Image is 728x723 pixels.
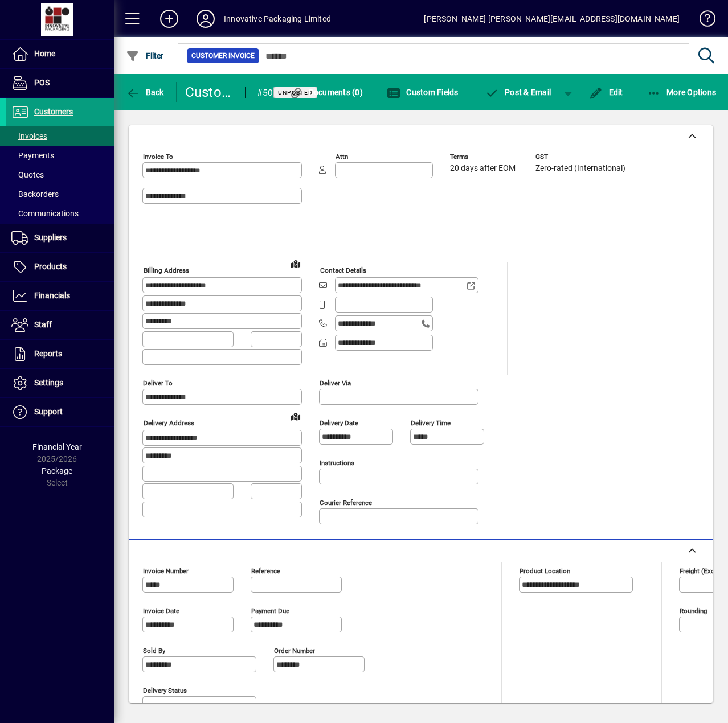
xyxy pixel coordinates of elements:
mat-label: Deliver via [320,379,351,387]
span: Customers [34,107,73,116]
span: Invoices [11,132,47,141]
mat-label: Delivery time [411,418,451,426]
a: POS [6,69,114,97]
span: Suppliers [34,233,67,242]
span: Financial Year [32,442,82,451]
span: Communications [11,209,79,218]
span: GST [535,153,625,161]
button: Post & Email [480,82,557,102]
span: Zero-rated (International) [535,164,625,173]
a: Home [6,40,114,68]
span: Support [34,407,63,416]
a: Invoices [6,126,114,146]
mat-label: Invoice date [143,606,179,614]
span: Payments [11,151,54,160]
div: [PERSON_NAME] [PERSON_NAME][EMAIL_ADDRESS][DOMAIN_NAME] [424,10,680,28]
span: Home [34,49,55,58]
button: Edit [586,82,626,102]
a: Support [6,398,114,426]
span: Terms [450,153,518,161]
a: Quotes [6,165,114,184]
mat-label: Payment due [251,606,289,614]
button: Back [123,82,167,102]
span: Staff [34,320,52,329]
span: Financials [34,291,70,300]
a: Knowledge Base [691,2,714,39]
span: P [505,88,510,97]
span: Custom Fields [387,88,459,97]
a: Products [6,253,114,281]
span: Settings [34,378,63,387]
span: Reports [34,349,62,358]
a: Reports [6,340,114,368]
span: More Options [647,88,717,97]
span: 20 days after EOM [450,164,516,173]
a: Financials [6,282,114,310]
span: Filter [126,51,164,60]
a: Suppliers [6,224,114,252]
span: Package [42,466,72,475]
span: Documents (0) [289,88,363,97]
mat-label: Attn [336,153,348,161]
button: Add [151,9,187,29]
button: Filter [123,46,167,66]
mat-label: Delivery status [143,686,187,694]
span: ost & Email [485,88,551,97]
button: More Options [644,82,719,102]
mat-label: Product location [520,566,570,574]
mat-label: Order number [274,646,315,654]
mat-label: Courier Reference [320,498,372,506]
a: View on map [287,407,305,425]
span: POS [34,78,50,87]
mat-label: Invoice To [143,153,173,161]
div: #50260 [257,84,279,102]
span: Customer Invoice [191,50,255,61]
app-page-header-button: Back [114,82,177,102]
button: Profile [187,9,224,29]
span: Back [126,88,164,97]
a: View on map [287,254,305,273]
a: Backorders [6,184,114,204]
span: Products [34,262,67,271]
mat-label: Deliver To [143,379,173,387]
mat-label: Instructions [320,458,354,466]
button: Custom Fields [384,82,461,102]
span: Backorders [11,190,59,199]
span: Quotes [11,170,44,179]
mat-label: Invoice number [143,566,189,574]
button: Documents (0) [286,82,366,102]
mat-label: Sold by [143,646,165,654]
mat-label: Reference [251,566,280,574]
span: Edit [589,88,623,97]
mat-label: Delivery date [320,418,358,426]
a: Settings [6,369,114,397]
div: Innovative Packaging Limited [224,10,331,28]
div: Customer Invoice [185,83,234,101]
mat-label: Rounding [680,606,707,614]
a: Payments [6,146,114,165]
a: Staff [6,311,114,339]
a: Communications [6,204,114,223]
